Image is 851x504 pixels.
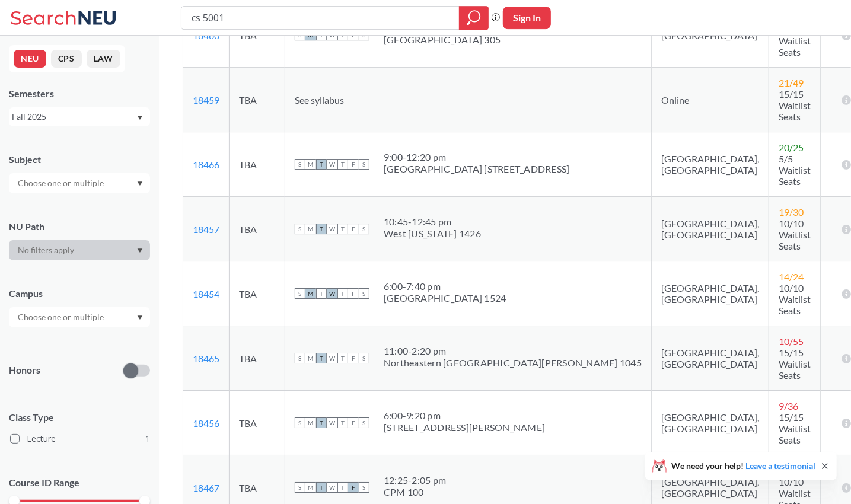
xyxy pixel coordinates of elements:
[193,482,219,493] a: 18467
[193,417,219,429] a: 18456
[652,132,769,197] td: [GEOGRAPHIC_DATA], [GEOGRAPHIC_DATA]
[230,326,285,391] td: TBA
[230,391,285,455] td: TBA
[87,50,120,68] button: LAW
[316,482,327,493] span: T
[467,9,481,26] svg: magnifying glass
[384,228,481,240] div: West [US_STATE] 1426
[359,482,369,493] span: S
[12,110,136,123] div: Fall 2025
[779,400,798,412] span: 9 / 36
[327,353,337,363] span: W
[327,482,337,493] span: W
[295,353,305,363] span: S
[779,142,804,153] span: 20 / 25
[459,6,489,30] div: magnifying glass
[779,206,804,218] span: 19 / 30
[193,30,219,41] a: 18460
[779,412,811,445] span: 15/15 Waitlist Seats
[316,417,327,428] span: T
[9,173,150,193] div: Dropdown arrow
[327,224,337,234] span: W
[779,282,811,316] span: 10/10 Waitlist Seats
[779,88,811,122] span: 15/15 Waitlist Seats
[9,87,150,100] div: Semesters
[779,153,811,187] span: 5/5 Waitlist Seats
[193,288,219,299] a: 18454
[384,280,506,292] div: 6:00 - 7:40 pm
[9,153,150,166] div: Subject
[193,94,219,106] a: 18459
[193,224,219,235] a: 18457
[337,224,348,234] span: T
[327,159,337,170] span: W
[230,261,285,326] td: TBA
[745,461,815,471] a: Leave a testimonial
[230,68,285,132] td: TBA
[359,159,369,170] span: S
[384,410,545,422] div: 6:00 - 9:20 pm
[348,353,359,363] span: F
[12,310,111,324] input: Choose one or multiple
[9,240,150,260] div: Dropdown arrow
[9,476,150,490] p: Course ID Range
[652,326,769,391] td: [GEOGRAPHIC_DATA], [GEOGRAPHIC_DATA]
[305,482,316,493] span: M
[193,353,219,364] a: 18465
[137,248,143,253] svg: Dropdown arrow
[305,353,316,363] span: M
[193,159,219,170] a: 18466
[348,417,359,428] span: F
[9,220,150,233] div: NU Path
[305,224,316,234] span: M
[337,288,348,299] span: T
[295,288,305,299] span: S
[305,159,316,170] span: M
[295,417,305,428] span: S
[384,292,506,304] div: [GEOGRAPHIC_DATA] 1524
[359,417,369,428] span: S
[779,24,811,58] span: 40/40 Waitlist Seats
[384,422,545,433] div: [STREET_ADDRESS][PERSON_NAME]
[337,353,348,363] span: T
[305,417,316,428] span: M
[779,347,811,381] span: 15/15 Waitlist Seats
[359,353,369,363] span: S
[295,159,305,170] span: S
[9,287,150,300] div: Campus
[384,474,446,486] div: 12:25 - 2:05 pm
[652,197,769,261] td: [GEOGRAPHIC_DATA], [GEOGRAPHIC_DATA]
[9,107,150,126] div: Fall 2025Dropdown arrow
[295,94,344,106] span: See syllabus
[230,197,285,261] td: TBA
[145,432,150,445] span: 1
[652,261,769,326] td: [GEOGRAPHIC_DATA], [GEOGRAPHIC_DATA]
[12,176,111,190] input: Choose one or multiple
[779,77,804,88] span: 21 / 49
[137,181,143,186] svg: Dropdown arrow
[305,288,316,299] span: M
[652,391,769,455] td: [GEOGRAPHIC_DATA], [GEOGRAPHIC_DATA]
[316,288,327,299] span: T
[384,151,570,163] div: 9:00 - 12:20 pm
[337,417,348,428] span: T
[384,486,446,498] div: CPM 100
[14,50,46,68] button: NEU
[359,288,369,299] span: S
[327,417,337,428] span: W
[316,159,327,170] span: T
[230,132,285,197] td: TBA
[337,482,348,493] span: T
[652,68,769,132] td: Online
[779,336,804,347] span: 10 / 55
[779,271,804,282] span: 14 / 24
[10,431,150,446] label: Lecture
[295,224,305,234] span: S
[384,216,481,228] div: 10:45 - 12:45 pm
[337,159,348,170] span: T
[348,224,359,234] span: F
[295,482,305,493] span: S
[137,116,143,120] svg: Dropdown arrow
[503,7,551,29] button: Sign In
[190,8,451,28] input: Class, professor, course number, "phrase"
